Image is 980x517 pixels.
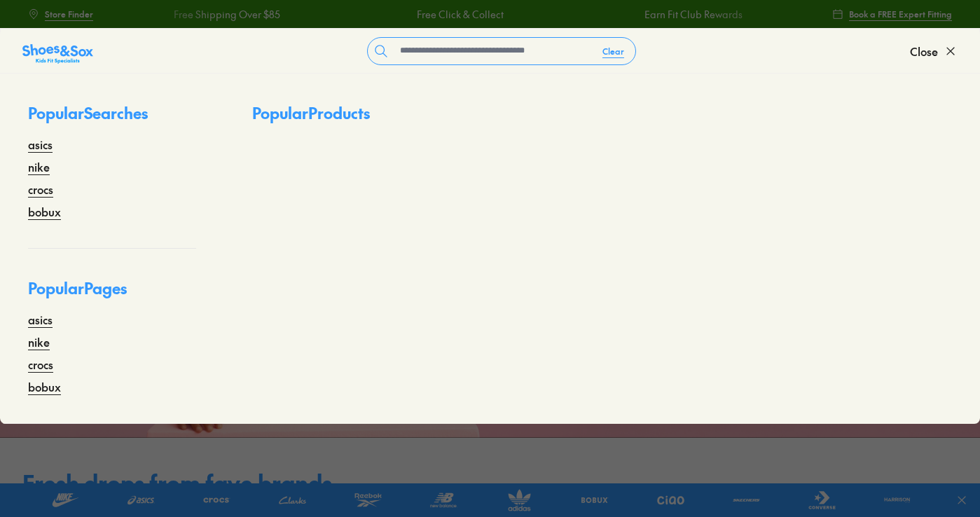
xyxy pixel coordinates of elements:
a: Store Finder [28,1,93,27]
button: Clear [591,39,635,64]
span: Close [910,43,938,60]
a: crocs [28,356,53,373]
p: Popular Pages [28,277,196,311]
a: nike [28,158,50,175]
p: Popular Products [252,102,370,125]
a: bobux [28,378,61,395]
img: SNS_Logo_Responsive.svg [22,43,93,65]
a: Book a FREE Expert Fitting [832,1,952,27]
button: Close [910,36,958,67]
a: Earn Fit Club Rewards [638,7,736,22]
p: Popular Searches [28,102,196,136]
a: bobux [28,203,61,220]
a: Shoes &amp; Sox [22,40,93,62]
span: Store Finder [45,8,93,20]
a: asics [28,136,53,153]
a: Free Shipping Over $85 [167,7,274,22]
a: asics [28,311,53,328]
span: Book a FREE Expert Fitting [849,8,952,20]
a: Free Click & Collect [410,7,497,22]
a: crocs [28,181,53,198]
a: nike [28,333,50,350]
